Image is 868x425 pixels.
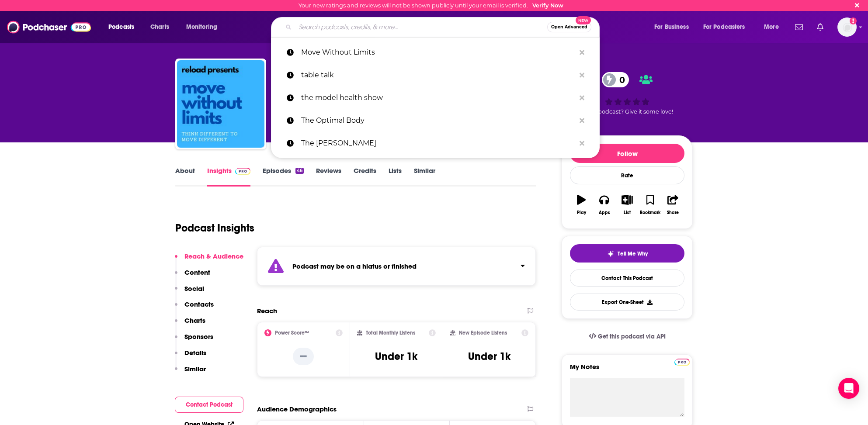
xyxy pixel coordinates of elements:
h3: Under 1k [468,350,510,363]
button: Apps [593,189,615,221]
a: The [PERSON_NAME] [271,132,600,155]
p: Content [184,268,210,276]
p: Details [184,349,206,357]
a: About [175,166,195,187]
a: Credits [354,166,376,187]
input: Search podcasts, credits, & more... [295,20,547,34]
img: Podchaser Pro [674,359,690,366]
a: Reviews [316,166,341,187]
span: Tell Me Why [618,250,648,257]
div: Play [577,210,586,215]
button: Share [662,189,684,221]
button: open menu [758,20,790,34]
p: Social [184,284,204,293]
div: 46 [295,168,304,174]
button: Follow [570,144,684,163]
button: Export One-Sheet [570,294,684,311]
button: Contact Podcast [175,397,243,413]
span: 0 [611,72,629,87]
img: Move Without Limits [177,60,264,148]
p: Sponsors [184,332,213,341]
button: List [616,189,639,221]
button: open menu [102,20,146,34]
button: open menu [648,20,700,34]
p: The Optimal Body [301,109,575,132]
button: Details [175,349,206,365]
a: Get this podcast via API [582,326,673,347]
span: New [576,16,591,24]
p: Charts [184,316,205,325]
button: Show profile menu [837,17,857,37]
div: Your new ratings and reviews will not be shown publicly until your email is verified. [299,2,563,9]
div: Search podcasts, credits, & more... [279,17,608,37]
p: Contacts [184,300,214,308]
div: Share [667,210,679,215]
a: Verify Now [532,2,563,9]
a: 0 [602,72,629,87]
span: Open Advanced [551,25,587,29]
h3: Under 1k [375,350,417,363]
svg: Email not verified [850,17,857,24]
button: Open AdvancedNew [547,22,591,32]
p: Similar [184,365,206,373]
label: My Notes [570,363,684,378]
a: Similar [414,166,435,187]
a: Lists [389,166,402,187]
strong: Podcast may be on a hiatus or finished [292,262,417,270]
a: Charts [145,20,174,34]
span: Podcasts [108,21,134,33]
section: Click to expand status details [257,247,536,286]
p: the model health show [301,86,575,109]
img: Podchaser Pro [235,168,250,175]
a: Pro website [674,357,690,366]
a: table talk [271,64,600,86]
button: open menu [698,20,758,34]
a: Episodes46 [263,166,304,187]
h2: Total Monthly Listens [366,330,415,336]
button: Content [175,268,210,284]
p: Move Without Limits [301,41,575,64]
p: The Jordan Syatt [301,132,575,155]
div: Bookmark [640,210,660,215]
span: For Podcasters [703,21,745,33]
a: the model health show [271,86,600,109]
h2: Audience Demographics [257,405,337,413]
a: Show notifications dropdown [792,20,806,35]
button: Charts [175,316,205,332]
a: The Optimal Body [271,109,600,132]
div: List [624,210,631,215]
h1: Podcast Insights [175,221,254,235]
button: Similar [175,365,206,381]
h2: Reach [257,307,277,315]
img: Podchaser - Follow, Share and Rate Podcasts [7,19,91,35]
button: open menu [180,20,229,34]
a: Contact This Podcast [570,270,684,287]
button: Social [175,284,204,301]
div: Apps [599,210,610,215]
button: Reach & Audience [175,252,243,268]
button: tell me why sparkleTell Me Why [570,244,684,263]
p: -- [293,348,314,365]
span: Get this podcast via API [598,333,666,340]
span: Monitoring [186,21,217,33]
button: Contacts [175,300,214,316]
p: Reach & Audience [184,252,243,260]
div: Rate [570,166,684,184]
span: Logged in as BretAita [837,17,857,37]
img: tell me why sparkle [607,250,614,257]
span: More [764,21,779,33]
h2: Power Score™ [275,330,309,336]
img: User Profile [837,17,857,37]
span: For Business [654,21,689,33]
div: Open Intercom Messenger [838,378,859,399]
button: Play [570,189,593,221]
a: Move Without Limits [271,41,600,64]
a: InsightsPodchaser Pro [207,166,250,187]
span: Good podcast? Give it some love! [581,108,673,115]
a: Show notifications dropdown [813,20,827,35]
p: table talk [301,64,575,86]
button: Bookmark [639,189,661,221]
button: Sponsors [175,332,213,349]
